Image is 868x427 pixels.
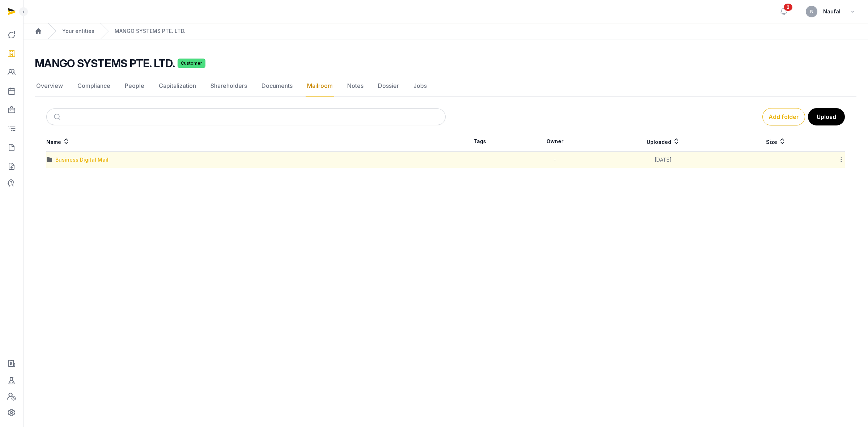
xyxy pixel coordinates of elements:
a: Capitalization [157,76,197,97]
nav: Breadcrumb [23,23,868,39]
div: Business Digital Mail [55,156,109,163]
th: Name [46,131,446,152]
td: - [514,152,596,168]
a: Jobs [412,76,428,97]
h2: MANGO SYSTEMS PTE. LTD. [35,57,175,70]
button: Upload [808,108,845,125]
button: Add folder [762,108,805,125]
a: Your entities [62,27,94,35]
img: folder.svg [47,157,52,163]
th: Uploaded [596,131,730,152]
nav: Tabs [35,76,856,97]
button: Submit [50,109,67,125]
a: Notes [346,76,365,97]
a: MANGO SYSTEMS PTE. LTD. [115,27,186,35]
span: Naufal [823,7,841,16]
a: Mailroom [306,76,334,97]
a: Dossier [376,76,400,97]
th: Tags [446,131,514,152]
a: Compliance [76,76,112,97]
td: [DATE] [596,152,730,168]
button: N [806,6,817,17]
a: Shareholders [209,76,248,97]
th: Size [730,131,822,152]
span: 2 [784,4,792,11]
span: N [810,9,813,14]
a: Overview [35,76,64,97]
a: Documents [260,76,294,97]
a: People [123,76,146,97]
span: Customer [178,59,205,68]
th: Owner [514,131,596,152]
